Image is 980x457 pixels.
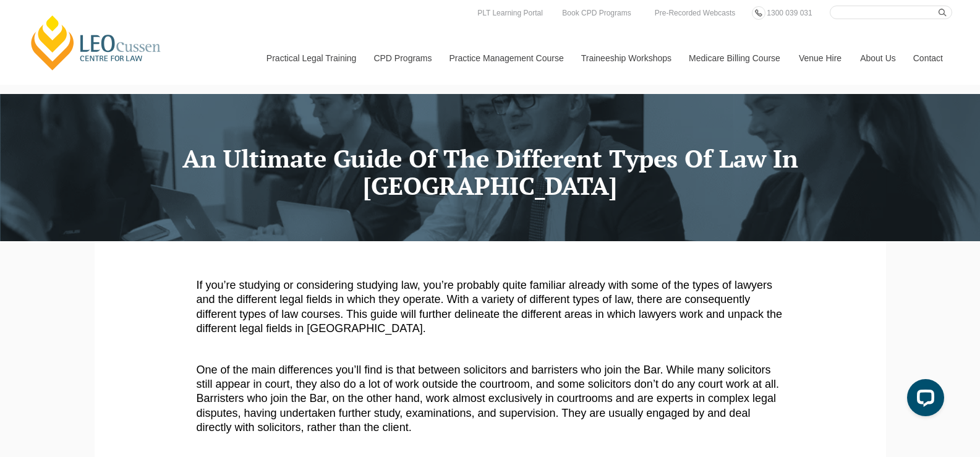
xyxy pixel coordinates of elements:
a: 1300 039 031 [764,6,815,20]
a: Venue Hire [790,32,851,85]
iframe: LiveChat chat widget [897,374,949,426]
h1: An Ultimate Guide Of The Different Types Of Law In [GEOGRAPHIC_DATA] [104,145,877,199]
a: About Us [851,32,904,85]
a: Contact [904,32,952,85]
a: [PERSON_NAME] Centre for Law [28,14,164,72]
span: One of the main differences you’ll find is that between solicitors and barristers who join the Ba... [197,364,782,434]
a: Traineeship Workshops [572,32,680,85]
a: Medicare Billing Course [680,32,790,85]
a: Practice Management Course [440,32,572,85]
a: PLT Learning Portal [474,6,546,20]
a: Book CPD Programs [559,6,634,20]
a: Pre-Recorded Webcasts [652,6,739,20]
span: 1300 039 031 [767,9,812,17]
span: If you’re studying or considering studying law, you’re probably quite familiar already with some ... [197,279,783,335]
a: CPD Programs [364,32,440,85]
a: Practical Legal Training [257,32,365,85]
